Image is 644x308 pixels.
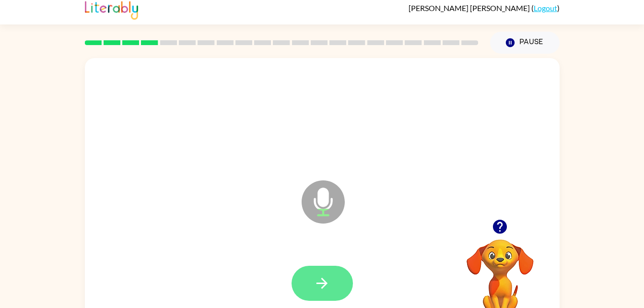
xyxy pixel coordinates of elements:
[409,3,560,12] div: ( )
[409,3,531,12] span: [PERSON_NAME] [PERSON_NAME]
[534,3,557,12] a: Logout
[490,32,560,54] button: Pause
